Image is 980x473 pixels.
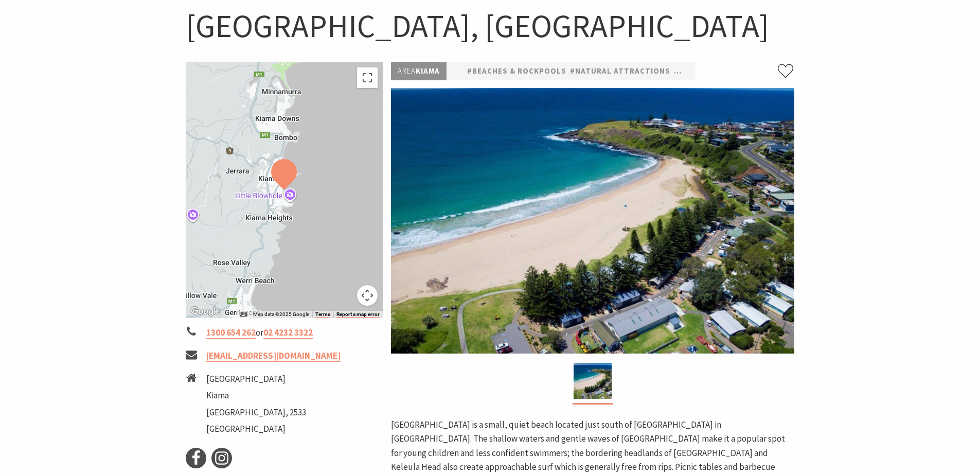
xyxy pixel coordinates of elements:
a: 02 4232 3322 [263,327,313,339]
li: [GEOGRAPHIC_DATA] [206,422,306,436]
img: Google [188,305,222,318]
img: Kendalls Beach Kiama [391,88,794,354]
li: [GEOGRAPHIC_DATA], 2533 [206,406,306,419]
a: 1300 654 262 [206,327,256,339]
li: or [186,326,383,340]
a: #Beaches & Rockpools [467,65,566,78]
a: Terms (opens in new tab) [315,311,330,318]
a: #Natural Attractions [570,65,670,78]
button: Map camera controls [357,285,378,306]
a: [EMAIL_ADDRESS][DOMAIN_NAME] [206,350,341,362]
a: Open this area in Google Maps (opens a new window) [188,305,222,318]
span: Area [398,66,416,76]
button: Keyboard shortcuts [240,311,247,318]
span: Map data ©2025 Google [253,311,309,317]
li: [GEOGRAPHIC_DATA] [206,372,306,386]
img: Kendalls Beach Kiama [574,363,612,399]
button: Toggle fullscreen view [357,67,378,88]
p: Kiama [391,62,447,80]
a: Report a map error [336,311,380,318]
li: Kiama [206,389,306,402]
h1: [GEOGRAPHIC_DATA], [GEOGRAPHIC_DATA] [186,5,795,47]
